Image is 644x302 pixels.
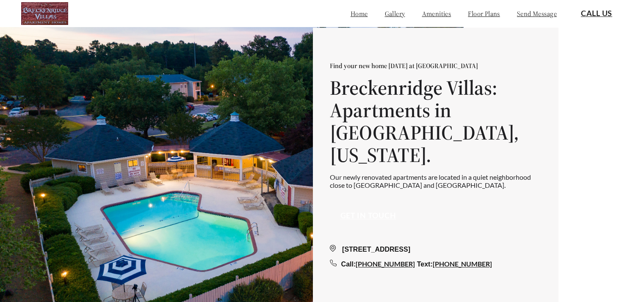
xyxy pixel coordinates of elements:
a: [PHONE_NUMBER] [433,260,492,268]
a: [PHONE_NUMBER] [356,260,415,268]
button: Get in touch [330,206,407,225]
a: amenities [422,9,451,18]
a: floor plans [468,9,500,18]
a: home [351,9,368,18]
a: send message [517,9,557,18]
div: [STREET_ADDRESS] [330,244,542,255]
a: Get in touch [340,211,396,220]
p: Our newly renovated apartments are located in a quiet neighborhood close to [GEOGRAPHIC_DATA] and... [330,173,542,189]
span: Text: [417,261,433,268]
button: Call Us [570,4,623,23]
h1: Breckenridge Villas: Apartments in [GEOGRAPHIC_DATA], [US_STATE]. [330,77,542,166]
a: gallery [385,9,405,18]
img: logo.png [21,2,68,25]
a: Call Us [581,9,612,18]
span: Call: [341,261,356,268]
p: Find your new home [DATE] at [GEOGRAPHIC_DATA] [330,62,542,70]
